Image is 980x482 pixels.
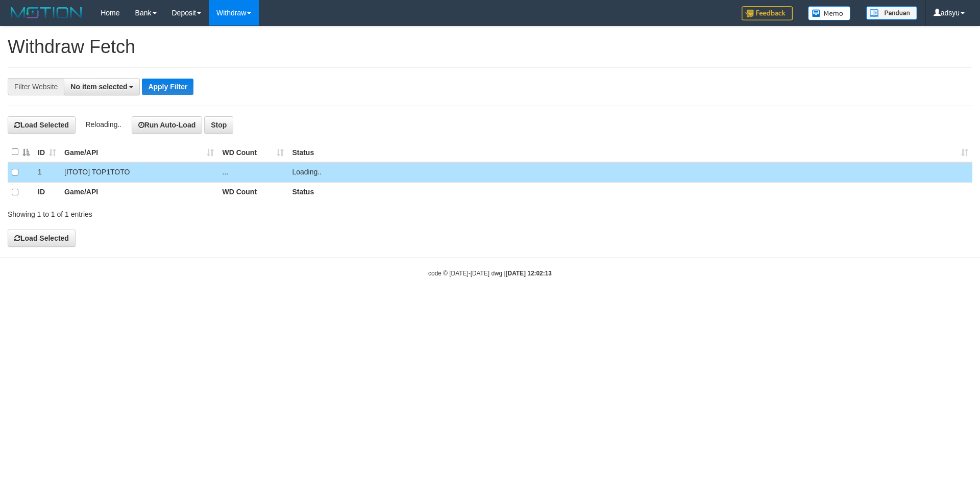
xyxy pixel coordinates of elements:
span: ... [222,168,228,176]
th: Status [288,182,972,202]
img: panduan.png [866,6,917,20]
span: Reloading.. [85,120,121,129]
small: code © [DATE]-[DATE] dwg | [428,270,552,277]
h1: Withdraw Fetch [8,37,972,57]
img: Button%20Memo.svg [808,6,851,20]
th: Status: activate to sort column ascending [288,142,972,162]
th: WD Count [218,182,288,202]
span: No item selected [70,83,127,91]
th: Game/API [60,182,218,202]
div: Showing 1 to 1 of 1 entries [8,205,401,219]
button: Load Selected [8,230,76,247]
div: Filter Website [8,78,64,95]
button: Stop [204,116,233,134]
button: Load Selected [8,116,76,134]
span: Loading.. [292,168,322,176]
button: Apply Filter [142,79,193,95]
th: Game/API: activate to sort column ascending [60,142,218,162]
strong: [DATE] 12:02:13 [506,270,552,277]
td: [ITOTO] TOP1TOTO [60,162,218,183]
th: ID [34,182,60,202]
img: Feedback.jpg [742,6,793,20]
th: ID: activate to sort column ascending [34,142,60,162]
button: Run Auto-Load [132,116,203,134]
td: 1 [34,162,60,183]
img: MOTION_logo.png [8,5,85,20]
th: WD Count: activate to sort column ascending [218,142,288,162]
button: No item selected [64,78,140,95]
